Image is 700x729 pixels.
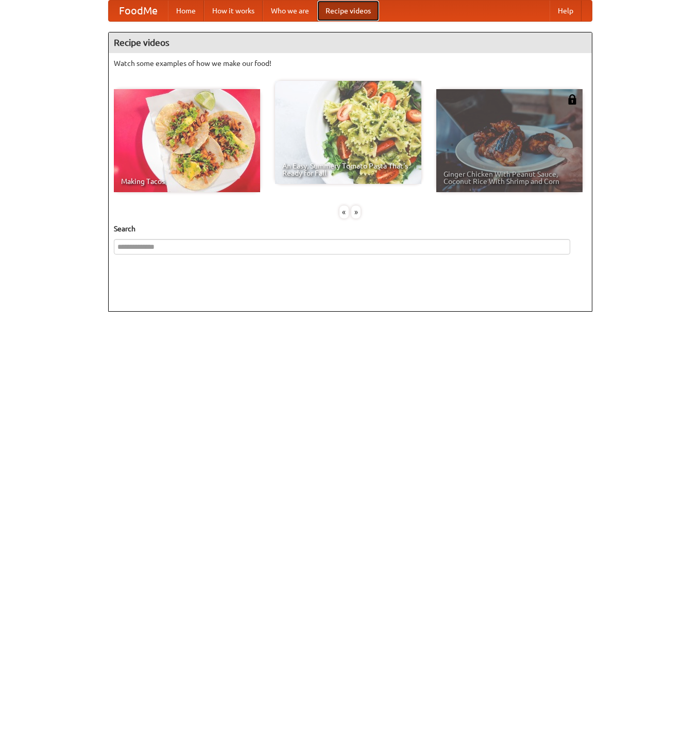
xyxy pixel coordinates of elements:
div: » [351,206,361,218]
a: Help [550,1,582,21]
a: Home [168,1,204,21]
div: « [339,206,349,218]
h4: Recipe videos [109,32,592,53]
a: How it works [204,1,263,21]
a: Who we are [263,1,317,21]
span: Making Tacos [121,178,253,185]
a: An Easy, Summery Tomato Pasta That's Ready for Fall [275,81,421,184]
h5: Search [114,224,587,234]
p: Watch some examples of how we make our food! [114,58,587,69]
a: Recipe videos [317,1,379,21]
a: Making Tacos [114,89,260,192]
a: FoodMe [109,1,168,21]
span: An Easy, Summery Tomato Pasta That's Ready for Fall [282,162,414,177]
img: 483408.png [567,94,577,105]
